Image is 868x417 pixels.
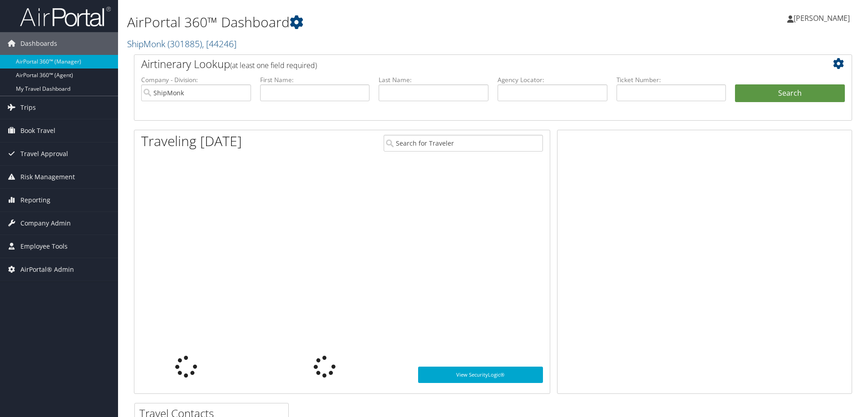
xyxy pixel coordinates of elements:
[168,38,202,50] span: ( 301885 )
[20,142,68,165] span: Travel Approval
[20,32,57,55] span: Dashboards
[735,84,845,103] button: Search
[141,132,242,151] h1: Traveling [DATE]
[20,235,68,258] span: Employee Tools
[379,75,488,84] label: Last Name:
[20,189,50,211] span: Reporting
[127,38,237,50] a: ShipMonk
[787,5,859,32] a: [PERSON_NAME]
[20,6,111,27] img: airportal-logo.png
[20,119,55,142] span: Book Travel
[202,38,237,50] span: , [ 44246 ]
[260,75,370,84] label: First Name:
[230,60,317,70] span: (at least one field required)
[141,56,785,72] h2: Airtinerary Lookup
[127,13,615,32] h1: AirPortal 360™ Dashboard
[141,75,251,84] label: Company - Division:
[20,166,75,188] span: Risk Management
[384,135,543,152] input: Search for Traveler
[20,212,71,235] span: Company Admin
[20,96,36,119] span: Trips
[20,258,74,281] span: AirPortal® Admin
[616,75,726,84] label: Ticket Number:
[794,13,850,23] span: [PERSON_NAME]
[498,75,607,84] label: Agency Locator:
[418,367,543,383] a: View SecurityLogic®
